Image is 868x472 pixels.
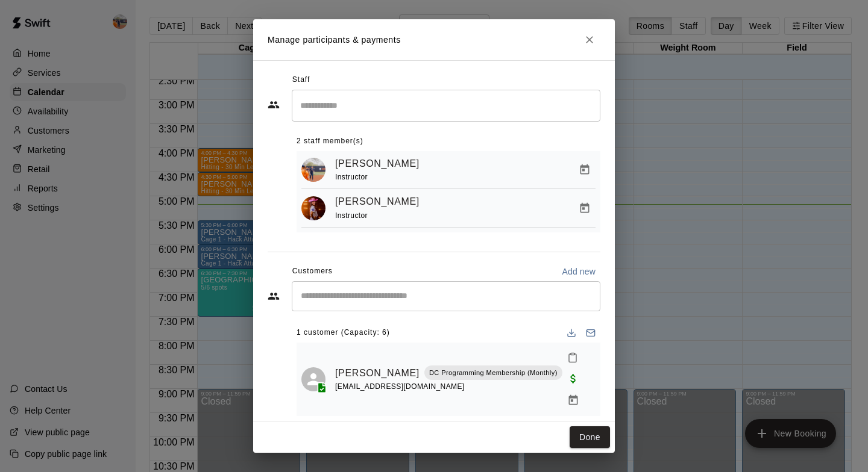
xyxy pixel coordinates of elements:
button: Manage bookings & payment [574,159,596,181]
a: [PERSON_NAME] [335,156,420,172]
a: [PERSON_NAME] [335,365,420,381]
button: Download list [562,323,581,343]
svg: Customers [268,290,280,302]
div: Search staff [292,90,600,122]
span: Paid with Credit [562,373,584,383]
span: 2 staff member(s) [297,132,363,151]
span: Instructor [335,211,368,220]
button: Add new [557,262,600,281]
img: Kaitlyn Lim [301,196,325,220]
svg: Staff [268,99,280,111]
img: Kailee Powell [301,158,325,182]
button: Manage bookings & payment [574,197,596,219]
button: Close [579,29,600,51]
span: Staff [292,70,310,90]
div: Start typing to search customers... [292,281,600,311]
p: Add new [562,265,596,278]
a: [PERSON_NAME] [335,194,420,210]
button: Mark attendance [562,347,583,368]
div: Giselle Fontaine [301,367,325,391]
p: DC Programming Membership (Monthly) [429,368,558,378]
span: Instructor [335,173,368,181]
p: Manage participants & payments [268,34,401,46]
span: Customers [292,262,333,281]
button: Email participants [581,323,600,343]
button: Manage bookings & payment [562,390,584,411]
span: [EMAIL_ADDRESS][DOMAIN_NAME] [335,382,465,391]
button: Done [570,426,610,449]
span: 1 customer (Capacity: 6) [297,323,390,343]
